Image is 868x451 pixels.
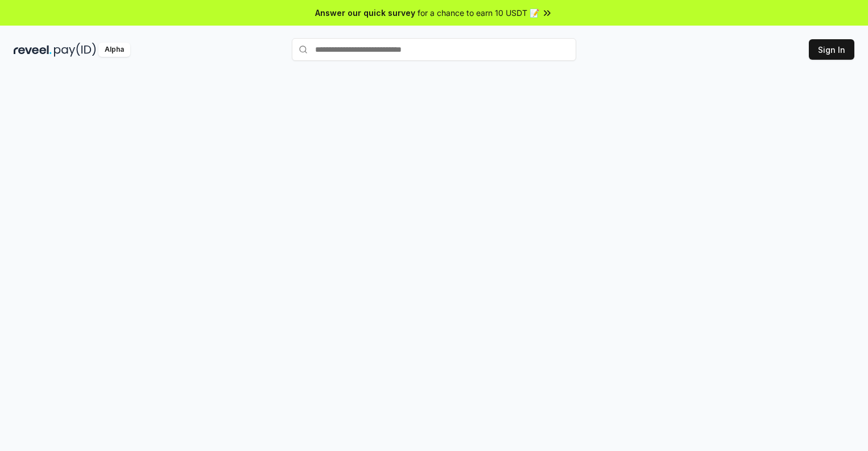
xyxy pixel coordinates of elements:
[315,7,415,19] span: Answer our quick survey
[98,43,130,57] div: Alpha
[418,7,539,19] span: for a chance to earn 10 USDT 📝
[809,39,854,60] button: Sign In
[54,43,96,57] img: pay_id
[14,43,52,57] img: reveel_dark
